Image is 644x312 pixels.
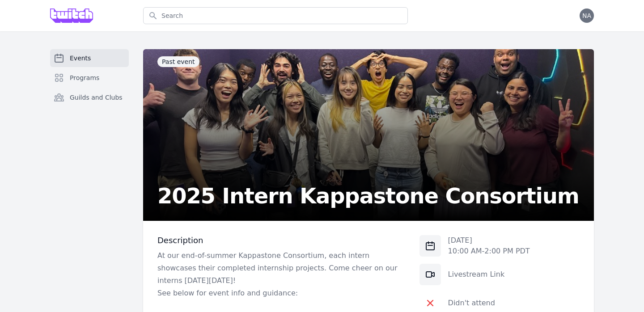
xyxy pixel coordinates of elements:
[143,7,408,24] input: Search
[580,8,594,23] button: NA
[50,8,93,23] img: Grove
[448,298,495,308] div: Didn't attend
[70,73,99,82] span: Programs
[50,49,129,121] nav: Sidebar
[50,49,129,67] a: Events
[582,13,591,19] span: NA
[70,93,123,102] span: Guilds and Clubs
[157,235,405,246] h3: Description
[448,235,530,246] p: [DATE]
[157,249,405,287] p: At our end-of-summer Kappastone Consortium, each intern showcases their completed internship proj...
[157,56,199,67] span: Past event
[157,185,579,207] h2: 2025 Intern Kappastone Consortium
[448,270,505,278] a: Livestream Link
[157,287,405,299] p: See below for event info and guidance:
[50,89,129,106] a: Guilds and Clubs
[70,54,91,63] span: Events
[448,246,530,257] p: 10:00 AM - 2:00 PM PDT
[50,69,129,87] a: Programs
